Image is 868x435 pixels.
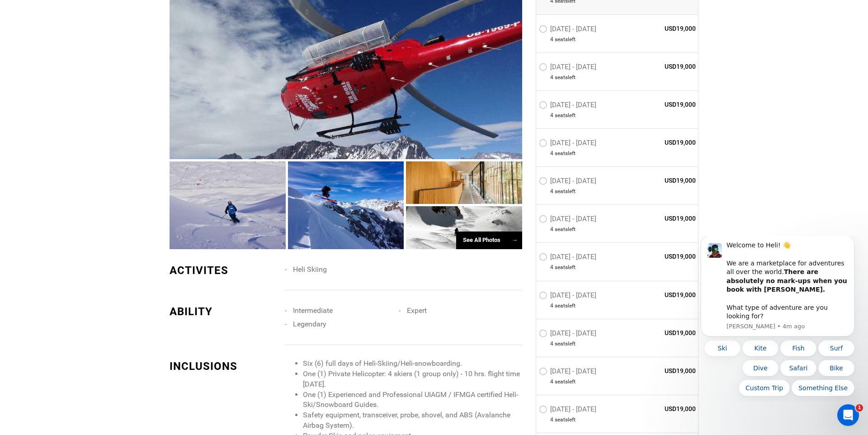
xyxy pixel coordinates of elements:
[539,367,599,378] label: [DATE] - [DATE]
[293,306,333,315] span: Intermediate
[39,32,160,57] b: There are absolutely no mark-ups when you book with [PERSON_NAME].
[303,369,522,390] li: One (1) Private Helicopter: 4 skiers (1 group only) - 10 hrs. flight time [DATE].
[555,378,576,386] span: seat left
[630,328,696,337] span: USD19,000
[303,359,522,369] li: Six (6) full days of Heli-Skiing/Heli-snowboarding.
[170,359,278,374] div: INCLUSIONS
[550,302,553,310] span: 4
[565,226,568,234] span: s
[555,416,576,424] span: seat left
[303,390,522,411] li: One (1) Experienced and Professional UIAGM / IFMGA certified Heli-Ski/Snowboard Guides.
[555,150,576,157] span: seat left
[550,150,553,157] span: 4
[104,144,167,160] button: Quick reply: Something Else
[55,124,91,140] button: Quick reply: Dive
[555,264,576,272] span: seat left
[17,104,53,120] button: Quick reply: Ski
[565,340,568,348] span: s
[555,340,576,348] span: seat left
[539,329,599,340] label: [DATE] - [DATE]
[550,416,553,424] span: 4
[293,320,326,328] span: Legendary
[170,263,278,278] div: ACTIVITES
[630,290,696,299] span: USD19,000
[837,404,859,426] iframe: Intercom live chat
[14,104,167,160] div: Quick reply options
[565,416,568,424] span: s
[550,112,553,119] span: 4
[407,306,427,315] span: Expert
[550,264,553,272] span: 4
[52,144,103,160] button: Quick reply: Custom Trip
[93,124,129,140] button: Quick reply: Safari
[550,188,553,195] span: 4
[565,264,568,272] span: s
[539,139,599,150] label: [DATE] - [DATE]
[512,236,518,243] span: →
[539,253,599,264] label: [DATE] - [DATE]
[555,302,576,310] span: seat left
[170,304,278,319] div: ABILITY
[539,405,599,416] label: [DATE] - [DATE]
[303,410,522,431] li: Safety equipment, transceiver, probe, shovel, and ABS (Avalanche Airbag System).
[630,404,696,413] span: USD19,000
[550,378,553,386] span: 4
[630,252,696,261] span: USD19,000
[539,215,599,226] label: [DATE] - [DATE]
[20,7,35,22] img: Profile image for Carl
[293,265,327,274] span: Heli Skiing
[630,24,696,33] span: USD19,000
[39,5,160,85] div: Message content
[539,63,599,74] label: [DATE] - [DATE]
[555,74,576,81] span: seat left
[565,188,568,195] span: s
[565,74,568,81] span: s
[630,62,696,71] span: USD19,000
[550,36,553,43] span: 4
[539,101,599,112] label: [DATE] - [DATE]
[456,232,522,249] div: See All Photos
[93,104,129,120] button: Quick reply: Fish
[630,366,696,375] span: USD19,000
[630,138,696,147] span: USD19,000
[550,340,553,348] span: 4
[539,291,599,302] label: [DATE] - [DATE]
[630,214,696,223] span: USD19,000
[555,36,576,43] span: seat left
[55,104,91,120] button: Quick reply: Kite
[39,86,160,95] p: Message from Carl, sent 4m ago
[131,104,167,120] button: Quick reply: Surf
[630,176,696,185] span: USD19,000
[131,124,167,140] button: Quick reply: Bike
[539,177,599,188] label: [DATE] - [DATE]
[565,36,568,43] span: s
[555,112,576,119] span: seat left
[555,226,576,234] span: seat left
[539,25,599,36] label: [DATE] - [DATE]
[555,188,576,195] span: seat left
[550,74,553,81] span: 4
[550,226,553,234] span: 4
[856,404,863,411] span: 1
[565,302,568,310] span: s
[630,100,696,109] span: USD19,000
[565,112,568,119] span: s
[687,236,868,402] iframe: Intercom notifications message
[565,378,568,386] span: s
[39,5,160,85] div: Welcome to Heli! 👋 We are a marketplace for adventures all over the world. What type of adventure...
[565,150,568,157] span: s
